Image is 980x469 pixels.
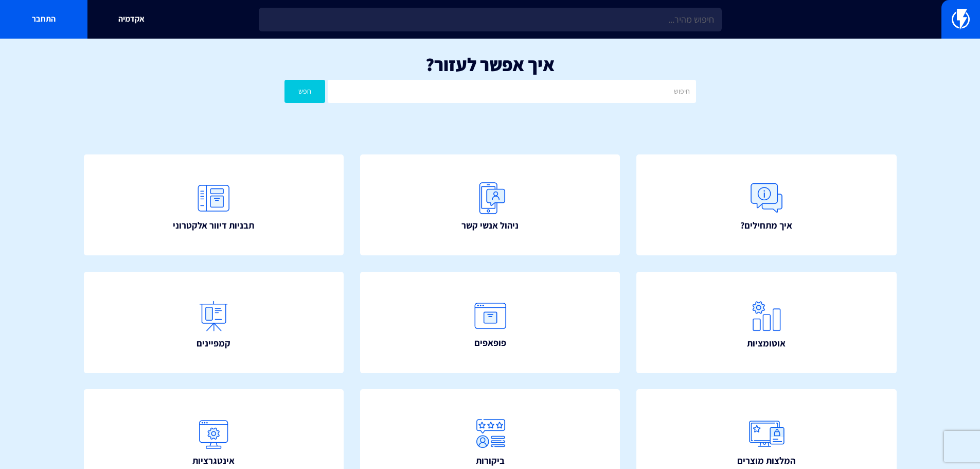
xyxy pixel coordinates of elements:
a: אוטומציות [636,272,897,373]
span: ניהול אנשי קשר [461,219,519,232]
input: חיפוש [328,80,696,103]
span: אינטגרציות [192,454,235,467]
span: קמפיינים [197,337,230,350]
span: ביקורות [476,454,505,467]
span: איך מתחילים? [740,219,792,232]
a: תבניות דיוור אלקטרוני [84,154,344,256]
span: אוטומציות [747,337,786,350]
span: המלצות מוצרים [737,454,795,467]
a: קמפיינים [84,272,344,373]
h1: איך אפשר לעזור? [15,54,965,75]
a: פופאפים [360,272,620,373]
span: פופאפים [474,336,506,350]
a: ניהול אנשי קשר [360,154,620,256]
span: תבניות דיוור אלקטרוני [173,219,254,232]
input: חיפוש מהיר... [259,8,722,31]
button: חפש [284,80,326,103]
a: איך מתחילים? [636,154,897,256]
